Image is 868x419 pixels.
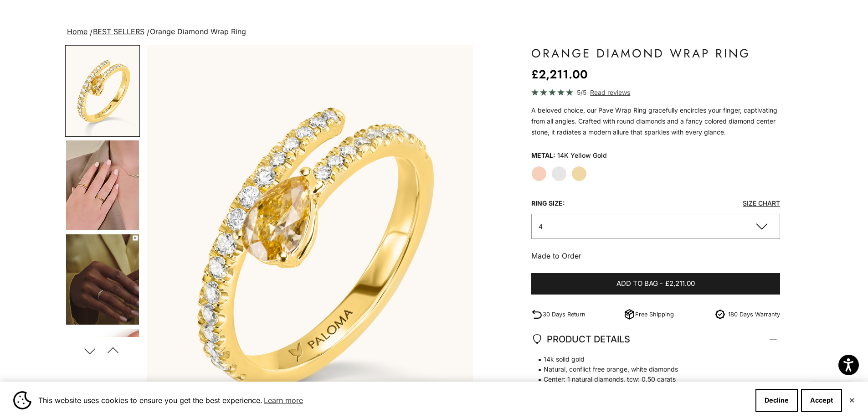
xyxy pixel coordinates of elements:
span: PRODUCT DETAILS [531,331,630,347]
span: Add to bag [616,278,658,290]
img: #YellowGold #WhiteGold #RoseGold [66,329,139,419]
span: 14k solid gold [531,354,771,364]
p: 30 Days Return [543,310,586,319]
img: #YellowGold [66,46,139,136]
p: Made to Order [531,250,781,262]
span: 4 [539,222,543,230]
button: Go to item 2 [65,45,140,137]
a: 5/5 Read reviews [531,87,781,98]
span: £2,211.00 [665,278,695,290]
a: Learn more [262,393,304,407]
legend: Ring Size: [531,197,565,210]
span: Orange Diamond Wrap Ring [150,27,246,36]
a: BEST SELLERS [93,27,144,36]
div: A beloved choice, our Pave Wrap Ring gracefully encircles your finger, captivating from all angle... [531,105,781,138]
button: 4 [531,214,781,239]
span: 5/5 [577,87,586,98]
a: Home [67,27,87,36]
nav: breadcrumbs [65,26,803,38]
span: Read reviews [590,87,630,98]
button: Add to bag-£2,211.00 [531,273,781,295]
summary: PRODUCT DETAILS [531,322,781,356]
img: #YellowGold #RoseGold #WhiteGold [66,140,139,230]
img: #YellowGold #WhiteGold #RoseGold [66,234,139,325]
sale-price: £2,211.00 [531,65,588,83]
span: Center: 1 natural diamonds, tcw: 0.50 carats [531,374,771,384]
button: Go to item 5 [65,233,140,326]
p: Free Shipping [635,310,674,319]
span: Natural, conflict free orange, white diamonds [531,364,771,374]
button: Go to item 4 [65,140,140,231]
h1: Orange Diamond Wrap Ring [531,45,781,62]
img: Cookie banner [13,391,31,409]
legend: Metal: [531,149,555,162]
button: Accept [801,389,842,412]
variant-option-value: 14K Yellow Gold [557,149,607,162]
a: Size Chart [743,199,780,207]
button: Close [849,398,855,403]
p: 180 Days Warranty [728,310,780,319]
button: Decline [755,389,798,412]
span: This website uses cookies to ensure you get the best experience. [38,393,748,407]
